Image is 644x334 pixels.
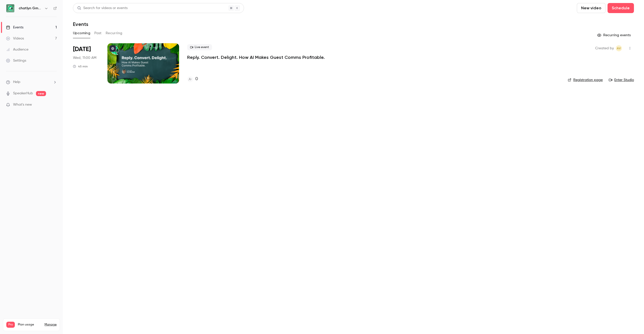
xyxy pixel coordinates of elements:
div: Sep 17 Wed, 11:00 AM (Europe/Vienna) [73,43,99,83]
span: Live event [187,44,212,50]
a: Enter Studio [609,77,634,82]
span: Created by [595,45,614,51]
span: new [36,91,46,96]
h1: Events [73,21,88,27]
h4: 0 [195,76,198,82]
button: Upcoming [73,29,90,37]
span: AV [617,45,621,51]
a: Registration page [568,77,603,82]
a: Reply. Convert. Delight. How AI Makes Guest Comms Profitable. [187,54,325,60]
span: What's new [13,102,32,107]
div: Videos [6,36,24,41]
div: Audience [6,47,28,52]
a: 0 [187,76,198,82]
span: Wed, 11:00 AM [73,55,96,60]
span: [DATE] [73,45,91,53]
span: Alvaro Villardon [616,45,622,51]
img: chatlyn GmbH [6,4,14,12]
li: help-dropdown-opener [6,79,57,85]
button: Recurring events [595,31,634,39]
button: Past [94,29,102,37]
span: Pro [6,322,15,328]
button: New video [577,3,606,13]
span: Help [13,79,20,85]
button: Recurring [106,29,123,37]
button: Schedule [608,3,634,13]
a: Manage [45,323,57,327]
a: SpeakerHub [13,91,33,96]
h6: chatlyn GmbH [19,6,42,11]
div: Settings [6,58,26,63]
span: Plan usage [18,323,42,327]
div: Events [6,25,23,30]
iframe: Noticeable Trigger [51,103,57,107]
div: Search for videos or events [77,6,128,11]
div: 45 min [73,64,88,68]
